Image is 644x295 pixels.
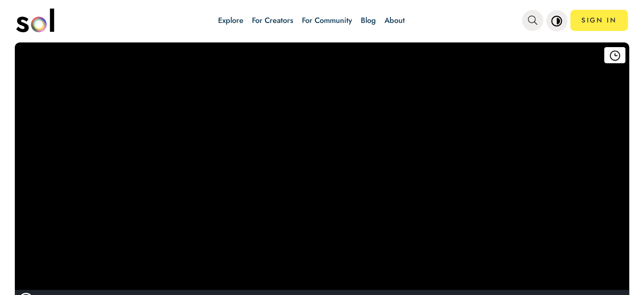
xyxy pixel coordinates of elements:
[16,8,54,32] img: logo
[361,15,376,26] a: Blog
[570,10,628,31] a: SIGN IN
[16,6,628,35] nav: main navigation
[302,15,352,26] a: For Community
[384,15,405,26] a: About
[218,15,243,26] a: Explore
[252,15,293,26] a: For Creators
